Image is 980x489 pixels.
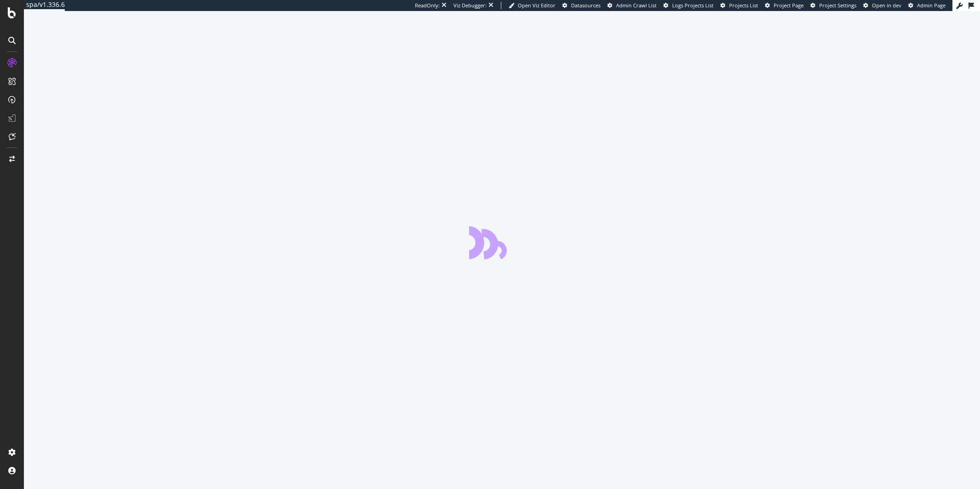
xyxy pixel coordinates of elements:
[469,226,535,259] div: animation
[810,2,856,9] a: Project Settings
[672,2,714,9] span: Logs Projects List
[616,2,657,9] span: Admin Crawl List
[908,2,946,9] a: Admin Page
[774,2,804,9] span: Project Page
[872,2,901,9] span: Open in dev
[765,2,804,9] a: Project Page
[720,2,758,9] a: Projects List
[917,2,946,9] span: Admin Page
[819,2,856,9] span: Project Settings
[509,2,555,9] a: Open Viz Editor
[518,2,555,9] span: Open Viz Editor
[663,2,714,9] a: Logs Projects List
[415,2,440,9] div: ReadOnly:
[607,2,657,9] a: Admin Crawl List
[571,2,600,9] span: Datasources
[863,2,901,9] a: Open in dev
[453,2,487,9] div: Viz Debugger:
[562,2,600,9] a: Datasources
[729,2,758,9] span: Projects List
